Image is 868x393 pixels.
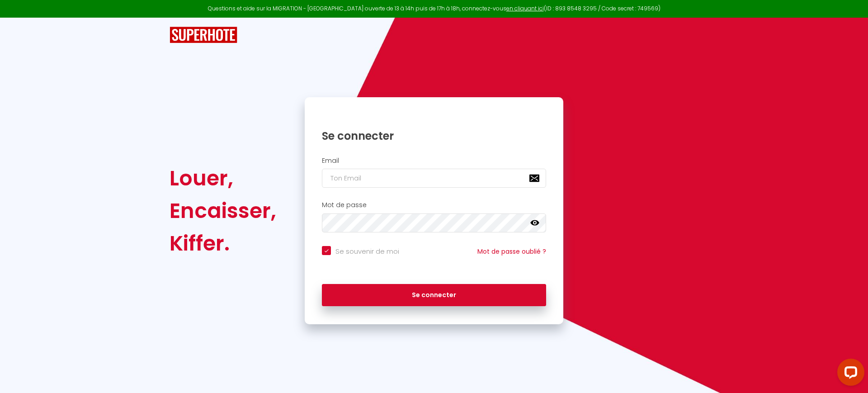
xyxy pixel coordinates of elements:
[506,5,544,12] a: en cliquant ici
[322,169,546,188] input: Ton Email
[477,247,546,256] a: Mot de passe oublié ?
[170,162,276,194] div: Louer,
[170,194,276,227] div: Encaisser,
[322,157,546,165] h2: Email
[170,27,237,43] img: SuperHote logo
[322,201,546,209] h2: Mot de passe
[322,129,546,143] h1: Se connecter
[830,355,868,393] iframe: LiveChat chat widget
[170,227,276,260] div: Kiffer.
[322,284,546,307] button: Se connecter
